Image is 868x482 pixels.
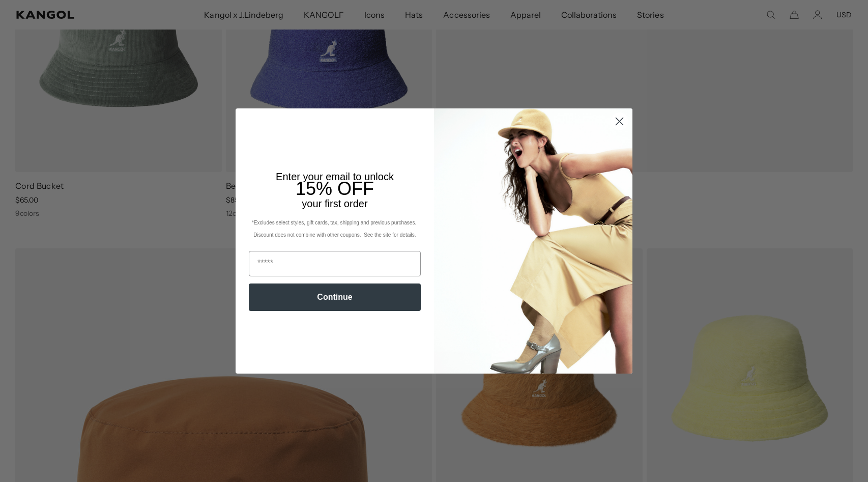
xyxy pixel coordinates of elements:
[249,283,421,311] button: Continue
[434,108,632,373] img: 93be19ad-e773-4382-80b9-c9d740c9197f.jpeg
[296,178,374,199] span: 15% OFF
[252,220,418,238] span: *Excludes select styles, gift cards, tax, shipping and previous purchases. Discount does not comb...
[249,251,421,276] input: Email
[276,171,394,182] span: Enter your email to unlock
[302,198,367,209] span: your first order
[611,112,628,130] button: Close dialog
